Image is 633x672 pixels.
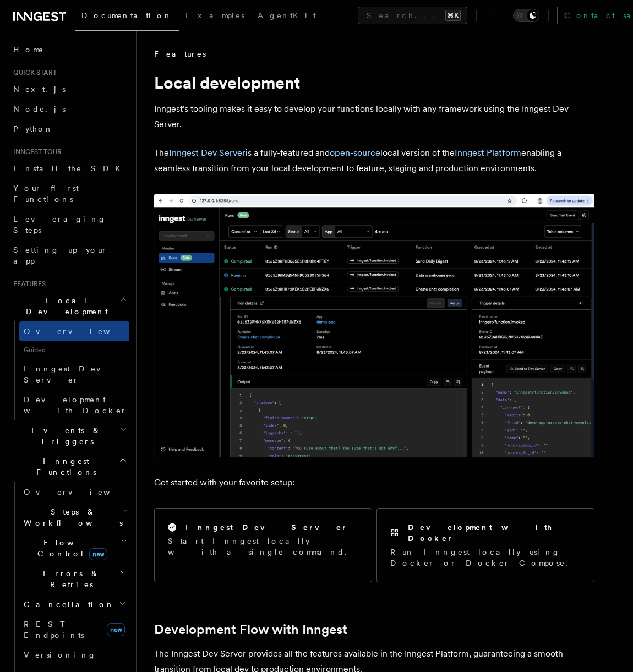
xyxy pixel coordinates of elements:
p: Start Inngest locally with a single command. [168,536,358,558]
span: Features [154,48,206,59]
button: Toggle dark mode [513,9,539,22]
span: Inngest Functions [9,456,119,478]
span: Errors & Retries [19,568,119,590]
span: Quick start [9,68,57,77]
a: open-source [330,147,380,158]
span: new [89,548,107,560]
button: Inngest Functions [9,451,129,482]
span: Versioning [24,651,96,659]
span: Inngest Dev Server [24,364,118,384]
span: Development with Docker [24,395,127,415]
span: Steps & Workflows [19,506,123,528]
span: Next.js [13,85,66,94]
span: AgentKit [258,11,316,20]
span: Python [13,124,53,133]
a: Overview [19,321,129,341]
a: Examples [179,3,251,30]
p: Inngest's tooling makes it easy to develop your functions locally with any framework using the In... [154,101,594,132]
span: Events & Triggers [9,425,120,447]
h2: Inngest Dev Server [185,522,348,533]
a: Home [9,40,129,59]
button: Local Development [9,291,129,321]
p: Get started with your favorite setup: [154,475,594,490]
span: Examples [185,11,244,20]
h2: Development with Docker [408,522,581,544]
span: Inngest tour [9,147,62,156]
span: Documentation [81,11,172,20]
span: Overview [24,488,137,496]
a: Development with DockerRun Inngest locally using Docker or Docker Compose. [376,508,594,582]
span: Setting up your app [13,245,108,265]
span: Features [9,280,46,288]
img: The Inngest Dev Server on the Functions page [154,194,594,457]
button: Steps & Workflows [19,502,129,533]
a: Inngest Dev ServerStart Inngest locally with a single command. [154,508,372,582]
a: Install the SDK [9,159,129,178]
span: Leveraging Steps [13,215,106,234]
span: Guides [19,341,129,359]
p: Run Inngest locally using Docker or Docker Compose. [390,547,581,569]
a: Overview [19,482,129,502]
a: Python [9,119,129,139]
span: new [107,623,125,636]
h1: Local development [154,73,594,92]
span: Home [13,44,44,55]
a: Inngest Platform [455,147,521,158]
button: Errors & Retries [19,564,129,594]
span: Install the SDK [13,164,127,173]
a: Development Flow with Inngest [154,622,347,637]
a: Your first Functions [9,178,129,209]
a: Setting up your app [9,240,129,271]
a: Versioning [19,645,129,665]
span: REST Endpoints [24,620,84,640]
a: REST Endpointsnew [19,614,129,645]
span: Overview [24,327,137,336]
button: Events & Triggers [9,420,129,451]
span: Flow Control [19,537,121,559]
kbd: ⌘K [445,10,461,21]
a: Node.js [9,99,129,119]
span: Local Development [9,295,120,317]
a: Inngest Dev Server [169,147,245,158]
a: Next.js [9,79,129,99]
div: Local Development [9,321,129,420]
a: Inngest Dev Server [19,359,129,390]
a: AgentKit [251,3,323,30]
button: Flow Controlnew [19,533,129,564]
a: Development with Docker [19,390,129,420]
a: Leveraging Steps [9,209,129,240]
a: Documentation [75,3,179,31]
span: Cancellation [19,599,114,610]
span: Your first Functions [13,184,79,204]
button: Search...⌘K [358,7,467,24]
button: Cancellation [19,594,129,614]
span: Node.js [13,105,66,113]
p: The is a fully-featured and local version of the enabling a seamless transition from your local d... [154,145,594,176]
